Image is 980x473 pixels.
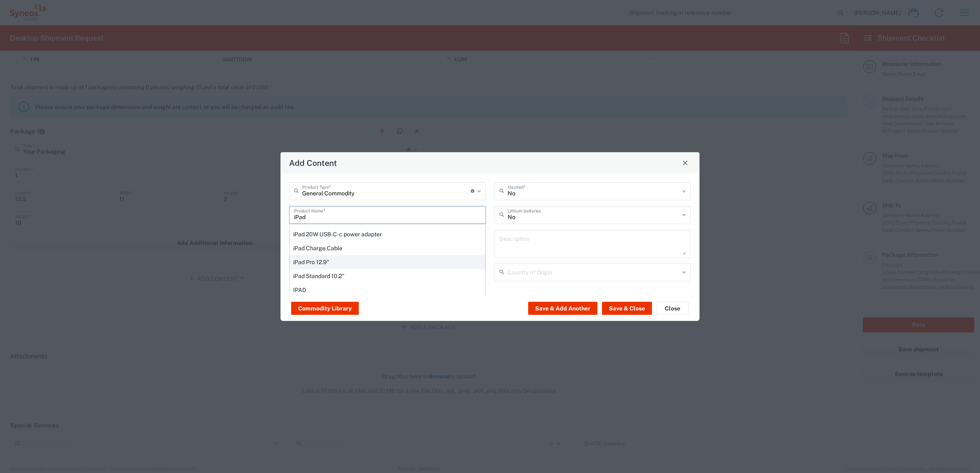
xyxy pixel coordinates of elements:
div: IPAD [290,283,485,296]
div: iPad 20W USB-C-c power adapter [290,227,485,241]
button: Close [679,157,691,168]
div: iPad Pro 12.9" [290,255,485,269]
button: Save & Add Another [528,302,597,315]
button: Close [656,302,689,315]
h4: Add Content [289,157,337,169]
div: iPad Charge Cable [290,241,485,255]
button: Commodity Library [291,302,359,315]
div: iPad Standard 10.2" [290,269,485,283]
button: Save & Close [602,302,652,315]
